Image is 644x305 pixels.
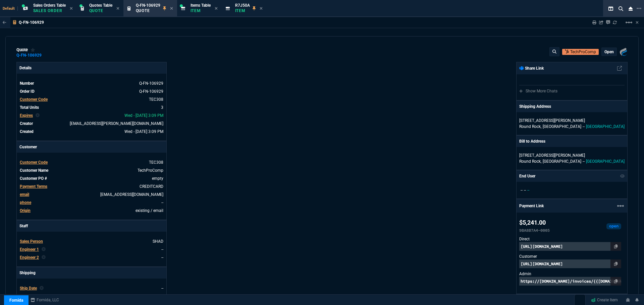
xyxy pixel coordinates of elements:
a: See Marketplace Order [139,89,163,94]
span: phone [20,200,31,205]
p: Shipping Address [519,103,551,109]
mat-icon: Example home icon [616,202,625,210]
span: Items Table [191,3,211,8]
tr: See Marketplace Order [19,88,164,95]
p: [STREET_ADDRESS][PERSON_NAME] [519,118,625,124]
tr: undefined [19,175,164,182]
span: Agent [20,294,31,299]
p: Staff [17,220,166,232]
tr: undefined [19,183,164,190]
tr: undefined [19,238,164,245]
tr: See Marketplace Order [19,80,164,87]
span: R7J50A [235,3,250,8]
a: Open Customer in hubSpot [562,49,599,55]
a: -- [161,200,163,205]
a: Hide Workbench [636,20,639,25]
nx-icon: Close Tab [215,6,218,11]
nx-icon: Close Tab [260,6,263,11]
span: -- [524,188,526,193]
p: $5,241.00 [519,218,550,227]
span: Engineer 1 [20,247,39,252]
a: empty [152,176,163,181]
span: -- [583,159,585,164]
tr: undefined [19,293,164,300]
tr: undefined [19,207,164,214]
a: Q-FN-106929 [16,55,42,56]
span: Q-FN-106929 [136,3,160,8]
span: Order ID [20,89,35,94]
tr: undefined [19,285,164,292]
nx-icon: Clear selected rep [42,246,46,252]
nx-icon: Clear selected rep [36,112,40,119]
tr: slobo@techprocomp.com [19,191,164,198]
span: Customer Code [20,160,48,165]
a: -- [161,247,163,252]
span: -- [161,286,163,291]
span: TEC308 [149,160,163,165]
nx-icon: Open New Tab [637,5,641,12]
tr: undefined [19,159,164,166]
nx-icon: Search [616,5,626,13]
a: msbcCompanyName [29,297,61,303]
span: Customer Name [20,168,48,173]
tr: undefined [19,246,164,253]
tr: undefined [19,128,164,135]
nx-icon: Clear selected rep [42,254,46,260]
span: Number [20,81,34,86]
span: Customer PO # [20,176,47,181]
span: [GEOGRAPHIC_DATA] [543,159,581,164]
a: [EMAIL_ADDRESS][DOMAIN_NAME] [100,192,163,197]
span: seti.shadab@fornida.com [70,121,163,126]
p: [STREET_ADDRESS][PERSON_NAME] [519,152,625,158]
span: Quotes Table [89,3,112,8]
span: -- [583,124,585,129]
span: 2025-09-17T15:09:00.360Z [124,129,163,134]
span: See Marketplace Order [139,81,163,86]
div: Add to Watchlist [31,47,35,53]
p: Sales Order [33,8,66,13]
p: TechProComp [570,49,596,55]
nx-icon: Close Tab [116,6,119,11]
span: Default [3,6,18,11]
p: [URL][DOMAIN_NAME] [519,242,621,251]
tr: undefined [19,167,164,174]
a: TEC308 [149,97,163,102]
span: Created [20,129,34,134]
span: 2025-10-01T15:09:00.360Z [124,113,163,118]
nx-icon: Split Panels [606,5,616,13]
a: SHAD [153,239,163,244]
span: -- [527,188,529,193]
span: Ship Date [20,286,37,291]
p: Quote [89,8,112,13]
p: Admin [519,271,621,277]
p: Item [191,8,211,13]
p: Direct [519,236,621,242]
a: -- [161,255,163,260]
span: Sales Person [20,239,43,244]
span: existing / email [136,208,163,213]
div: quote [16,47,35,53]
span: -- [521,188,523,193]
span: [GEOGRAPHIC_DATA] [586,124,625,129]
nx-icon: Close Workbench [626,5,635,13]
a: Show More Chats [519,89,557,93]
p: https://[DOMAIN_NAME]/invoices/{{[DOMAIN_NAME]}} [519,277,621,286]
span: Total Units [20,105,39,110]
nx-icon: Back to Table [3,20,6,25]
span: [GEOGRAPHIC_DATA] [543,124,581,129]
tr: undefined [19,120,164,127]
tr: undefined [19,112,164,119]
p: Details [17,62,166,74]
nx-icon: Clear selected rep [40,285,44,291]
a: CREDITCARD [140,184,163,189]
p: [URL][DOMAIN_NAME] [519,259,621,268]
p: Shipping [17,267,166,279]
p: Payment Link [519,203,544,209]
a: Origin [20,208,31,213]
span: Engineer 2 [20,255,39,260]
span: Customer Code [20,97,48,102]
span: Round Rock, [519,159,541,164]
p: Customer [519,253,621,259]
a: TechProComp [138,168,163,173]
